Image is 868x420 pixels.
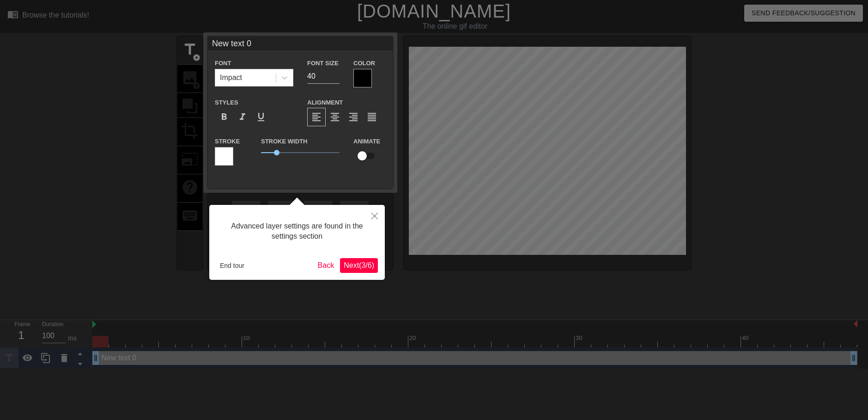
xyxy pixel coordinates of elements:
[216,212,378,251] div: Advanced layer settings are found in the settings section
[340,258,378,273] button: Next
[364,205,385,226] button: Close
[216,259,248,272] button: End tour
[344,261,374,269] span: Next ( 3 / 6 )
[314,258,338,273] button: Back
